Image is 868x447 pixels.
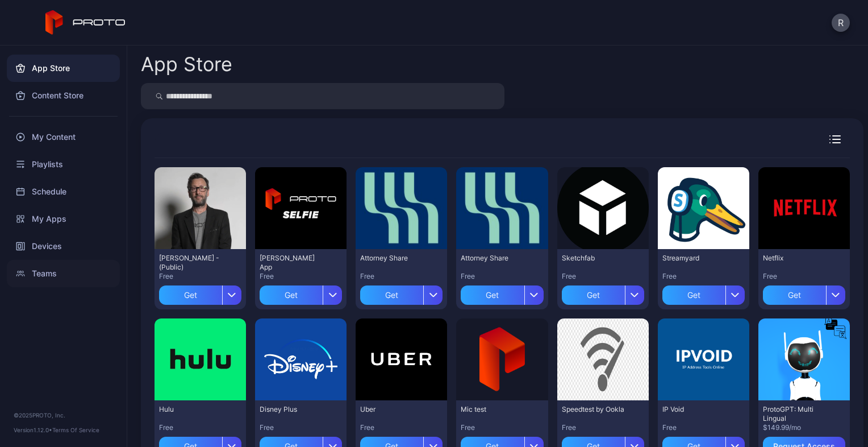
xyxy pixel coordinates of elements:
[763,254,825,263] div: Netflix
[360,281,443,305] button: Get
[360,285,423,305] div: Get
[763,272,845,281] div: Free
[461,281,543,305] button: Get
[562,285,625,305] div: Get
[662,254,725,263] div: Streamyard
[7,82,120,109] a: Content Store
[662,272,745,281] div: Free
[159,281,241,305] button: Get
[662,281,745,305] button: Get
[562,254,624,263] div: Sketchfab
[159,285,222,305] div: Get
[662,285,725,305] div: Get
[7,260,120,287] a: Teams
[260,423,342,432] div: Free
[562,405,624,414] div: Speedtest by Ookla
[159,423,241,432] div: Free
[260,281,342,305] button: Get
[260,272,342,281] div: Free
[763,405,825,423] div: ProtoGPT: Multi Lingual
[260,254,322,272] div: David Selfie App
[159,405,222,414] div: Hulu
[7,123,120,151] a: My Content
[562,281,644,305] button: Get
[360,254,423,263] div: Attorney Share
[159,254,222,272] div: David N Persona - (Public)
[562,423,644,432] div: Free
[260,285,323,305] div: Get
[461,405,523,414] div: Mic test
[14,427,52,433] span: Version 1.12.0 •
[7,233,120,260] a: Devices
[562,272,644,281] div: Free
[461,423,543,432] div: Free
[7,205,120,233] a: My Apps
[7,178,120,205] a: Schedule
[763,423,845,432] div: $149.99/mo
[763,285,826,305] div: Get
[52,427,99,433] a: Terms Of Service
[7,55,120,82] a: App Store
[360,405,423,414] div: Uber
[159,272,241,281] div: Free
[14,411,113,420] div: © 2025 PROTO, Inc.
[7,151,120,178] a: Playlists
[832,14,850,32] button: R
[461,254,523,263] div: Attorney Share
[461,285,524,305] div: Get
[260,405,322,414] div: Disney Plus
[360,272,443,281] div: Free
[763,281,845,305] button: Get
[662,405,725,414] div: IP Void
[360,423,443,432] div: Free
[662,423,745,432] div: Free
[141,55,232,74] div: App Store
[461,272,543,281] div: Free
